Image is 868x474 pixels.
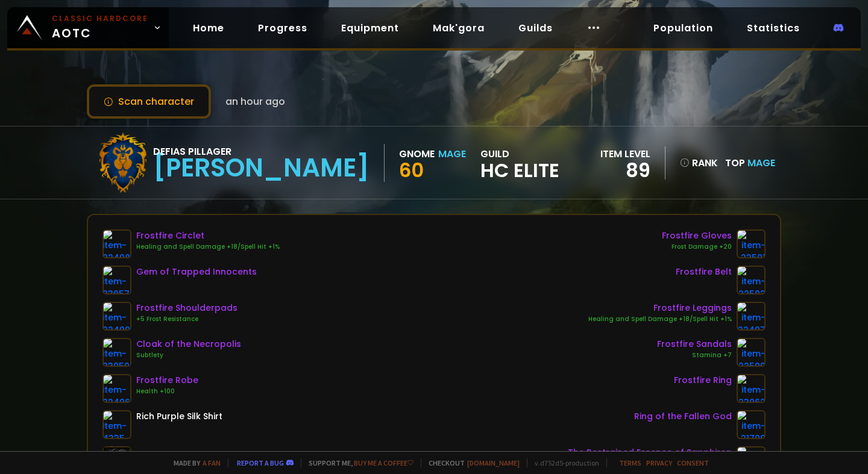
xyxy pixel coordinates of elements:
[467,458,520,467] a: [DOMAIN_NAME]
[646,458,672,467] a: Privacy
[438,146,466,161] div: Mage
[634,410,732,423] div: Ring of the Fallen God
[423,16,494,40] a: Mak'gora
[588,314,732,324] div: Healing and Spell Damage +18/Spell Hit +1%
[225,94,285,109] span: an hour ago
[421,458,520,467] span: Checkout
[747,156,775,170] span: Mage
[527,458,599,467] span: v. d752d5 - production
[680,155,718,170] div: rank
[136,242,280,252] div: Healing and Spell Damage +18/Spell Hit +1%
[588,302,732,314] div: Frostfire Leggings
[136,351,241,360] div: Subtlety
[509,16,562,40] a: Guilds
[153,159,370,177] div: [PERSON_NAME]
[600,161,650,179] div: 89
[237,458,284,467] a: Report a bug
[399,157,424,184] span: 60
[102,266,131,295] img: item-23057
[136,302,237,314] div: Frostfire Shoulderpads
[674,374,732,387] div: Frostfire Ring
[166,458,221,467] span: Made by
[203,458,221,467] a: a fan
[600,146,650,161] div: item level
[662,229,732,242] div: Frostfire Gloves
[480,161,559,179] span: HC Elite
[183,16,234,40] a: Home
[102,229,131,258] img: item-22498
[657,351,732,360] div: Stamina +7
[136,314,237,324] div: +5 Frost Resistance
[354,458,414,467] a: Buy me a coffee
[136,338,241,351] div: Cloak of the Necropolis
[102,302,131,331] img: item-22499
[52,13,148,42] span: AOTC
[737,410,766,439] img: item-21709
[677,458,709,467] a: Consent
[737,302,766,331] img: item-22497
[102,410,131,439] img: item-4335
[136,266,257,278] div: Gem of Trapped Innocents
[676,266,732,278] div: Frostfire Belt
[619,458,641,467] a: Terms
[136,410,222,423] div: Rich Purple Silk Shirt
[52,13,148,24] small: Classic Hardcore
[102,374,131,403] img: item-22496
[248,16,317,40] a: Progress
[301,458,414,467] span: Support me,
[332,16,409,40] a: Equipment
[737,16,810,40] a: Statistics
[737,266,766,295] img: item-22502
[7,7,169,48] a: Classic HardcoreAOTC
[662,242,732,252] div: Frost Damage +20
[568,446,732,459] div: The Restrained Essence of Sapphiron
[480,146,559,179] div: guild
[136,374,198,387] div: Frostfire Robe
[737,229,766,258] img: item-22501
[102,338,131,367] img: item-23050
[644,16,723,40] a: Population
[136,387,198,396] div: Health +100
[737,338,766,367] img: item-22500
[87,84,211,119] button: Scan character
[136,229,280,242] div: Frostfire Circlet
[153,144,370,159] div: Defias Pillager
[725,155,775,170] div: Top
[399,146,435,161] div: Gnome
[657,338,732,351] div: Frostfire Sandals
[737,374,766,403] img: item-23062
